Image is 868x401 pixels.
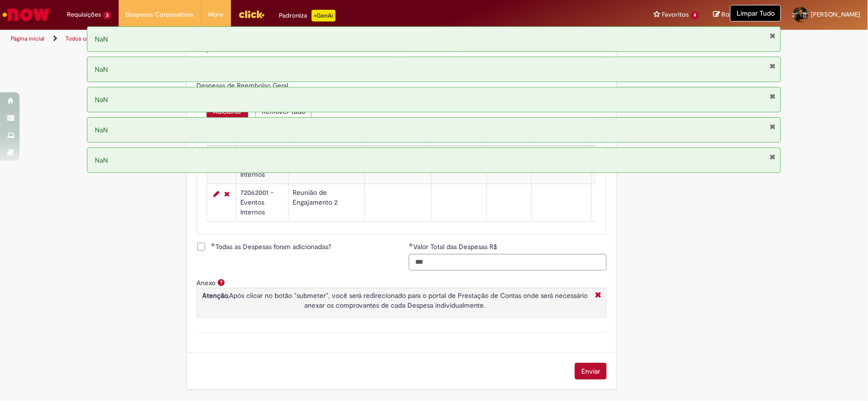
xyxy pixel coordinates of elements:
strong: Atenção. [202,291,229,300]
i: Fechar More information Por anexo [593,291,604,301]
td: Reunião de Engajamento 2 [289,184,365,221]
ul: Trilhas de página [7,30,572,48]
button: Fechar Notificação [769,92,776,100]
img: ServiceNow [1,5,51,24]
span: Requisições [67,10,101,20]
td: 72062001 - Eventos Internos [236,184,289,221]
button: Enviar [575,363,607,380]
button: Fechar Notificação [769,62,776,70]
label: Anexo [196,278,215,287]
p: Após clicar no botão "submeter", você será redirecionado para o portal de Prestação de Contas ond... [199,291,590,310]
a: Página inicial [11,35,44,42]
span: NaN [95,95,108,104]
span: NaN [95,65,108,74]
button: Fechar Notificação [769,153,776,161]
a: Remover linha 2 [222,188,232,200]
span: Obrigatório Preenchido [409,243,413,247]
span: NaN [95,156,108,165]
span: Valor Total das Despesas R$ [413,242,499,251]
span: NaN [95,126,108,134]
span: Ajuda para Anexo [215,278,227,286]
span: Obrigatório Preenchido [211,243,215,247]
button: Limpar todas as notificações [730,5,781,21]
span: NaN [95,35,108,43]
span: [PERSON_NAME] [811,10,861,19]
button: Fechar Notificação [769,123,776,130]
button: Fechar Notificação [769,32,776,40]
a: Todos os Catálogos [65,35,117,42]
a: Editar Linha 2 [211,188,222,200]
span: Todas as Despesas foram adicionadas? [211,242,331,252]
input: Valor Total das Despesas R$ [409,254,607,271]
